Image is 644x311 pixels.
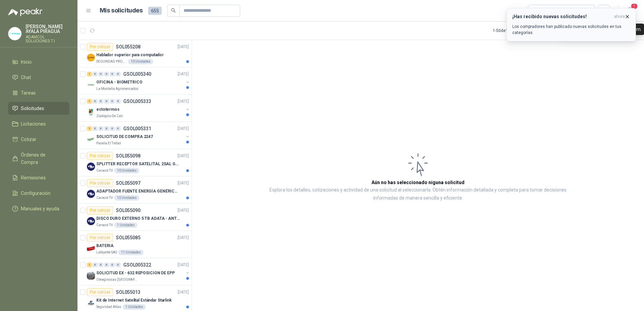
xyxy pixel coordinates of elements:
img: Company Logo [87,190,95,198]
span: 1 [631,3,638,9]
img: Logo peakr [8,8,42,16]
div: 10 Unidades [128,59,153,64]
img: Company Logo [87,272,95,280]
p: SOL055098 [116,153,140,158]
p: [DATE] [178,153,189,159]
div: Todas [532,7,546,14]
div: 0 [116,263,121,267]
span: ahora [614,14,625,20]
div: 0 [104,263,109,267]
p: [DATE] [178,235,189,241]
span: Cotizar [21,136,36,143]
a: Por cotizarSOL055208[DATE] Company LogoHablador superior para computadorSEGURIDAD PROVISER LTDA10... [77,40,192,67]
p: BATERIA [96,243,114,249]
span: Inicio [21,58,32,66]
div: 10 Unidades [114,168,139,173]
a: Configuración [8,187,69,200]
p: SOL055097 [116,181,140,185]
div: 0 [104,99,109,104]
p: Caracol TV [96,222,113,228]
p: Hablador superior para computador [96,52,164,58]
div: 0 [110,99,115,104]
a: Cotizar [8,133,69,146]
p: SPLITTER RECEPTOR SATELITAL 2SAL GT-SP21 [96,161,180,167]
a: Manuales y ayuda [8,202,69,215]
div: 0 [110,72,115,76]
a: Por cotizarSOL055098[DATE] Company LogoSPLITTER RECEPTOR SATELITAL 2SAL GT-SP21Caracol TV10 Unidades [77,149,192,176]
div: 0 [110,126,115,131]
a: Por cotizarSOL055090[DATE] Company LogoDISCO DURO EXTERNO 5 TB ADATA - ANTIGOLPESCaracol TV1 Unid... [77,204,192,231]
div: 0 [98,99,103,104]
img: Company Logo [8,27,21,40]
p: OFICINA - BIOMETRICO [96,79,142,85]
p: Panela El Trébol [96,141,121,146]
span: search [171,8,176,13]
p: ectotermos [96,106,120,113]
a: Licitaciones [8,117,69,130]
p: [DATE] [178,44,189,50]
span: Solicitudes [21,105,44,112]
p: Oleaginosas [GEOGRAPHIC_DATA][PERSON_NAME] [96,277,139,282]
p: Caracol TV [96,168,113,173]
h3: Aún no has seleccionado niguna solicitud [372,179,464,186]
div: 1 Unidades [123,304,146,310]
p: [DATE] [178,207,189,214]
p: ADAPTADOR FUENTE ENERGÍA GENÉRICO 24V 1A [96,188,180,195]
span: 655 [148,7,162,15]
div: 1 [87,263,92,267]
p: Lafayette SAS [96,250,117,255]
p: GSOL005322 [123,263,151,267]
p: SOL055090 [116,208,140,213]
div: 1 - 50 de 1310 [493,25,537,36]
h3: ¡Has recibido nuevas solicitudes! [512,14,611,20]
p: SOLICITUD DE COMPRA 2247 [96,134,153,140]
a: Remisiones [8,171,69,184]
div: 0 [116,126,121,131]
div: Por cotizar [87,234,113,242]
a: Órdenes de Compra [8,148,69,169]
img: Company Logo [87,54,95,62]
a: Por cotizarSOL055085[DATE] Company LogoBATERIALafayette SAS11 Unidades [77,231,192,258]
span: Órdenes de Compra [21,151,63,166]
img: Company Logo [87,217,95,225]
div: 10 Unidades [114,195,139,201]
a: 1 0 0 0 0 0 GSOL005333[DATE] Company LogoectotermosZoologico De Cali [87,97,190,119]
img: Company Logo [87,244,95,252]
img: Company Logo [87,108,95,116]
div: Por cotizar [87,152,113,160]
span: Tareas [21,89,36,97]
p: GSOL005340 [123,72,151,76]
p: ADAMCOL SOLUCIONES T.I [26,35,69,43]
a: Chat [8,71,69,84]
span: Licitaciones [21,120,46,128]
div: 1 [87,126,92,131]
p: [DATE] [178,180,189,186]
a: Solicitudes [8,102,69,115]
p: GSOL005333 [123,99,151,104]
p: Seguridad Atlas [96,304,121,310]
div: 1 [87,99,92,104]
span: Remisiones [21,174,46,181]
p: SEGURIDAD PROVISER LTDA [96,59,127,64]
span: Configuración [21,189,51,197]
div: 0 [110,263,115,267]
div: 1 Unidades [114,222,137,228]
p: [DATE] [178,262,189,268]
div: 0 [104,72,109,76]
p: La Montaña Agromercados [96,86,138,92]
p: [DATE] [178,98,189,105]
p: [DATE] [178,71,189,77]
a: Inicio [8,56,69,68]
a: 1 0 0 0 0 0 GSOL005322[DATE] Company LogoSOLICITUD EX - 632 REPOSICION DE EPPOleaginosas [GEOGRAP... [87,261,190,282]
p: DISCO DURO EXTERNO 5 TB ADATA - ANTIGOLPES [96,215,180,222]
a: Por cotizarSOL055097[DATE] Company LogoADAPTADOR FUENTE ENERGÍA GENÉRICO 24V 1ACaracol TV10 Unidades [77,176,192,204]
img: Company Logo [87,135,95,143]
p: [PERSON_NAME] AYALA PIRAGUA [26,24,69,34]
div: 0 [116,99,121,104]
div: 0 [116,72,121,76]
img: Company Logo [87,163,95,171]
a: 1 0 0 0 0 0 GSOL005340[DATE] Company LogoOFICINA - BIOMETRICOLa Montaña Agromercados [87,70,190,92]
div: 1 [87,72,92,76]
p: Kit de Internet Satelital Estándar Starlink [96,297,172,304]
div: 0 [93,126,98,131]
